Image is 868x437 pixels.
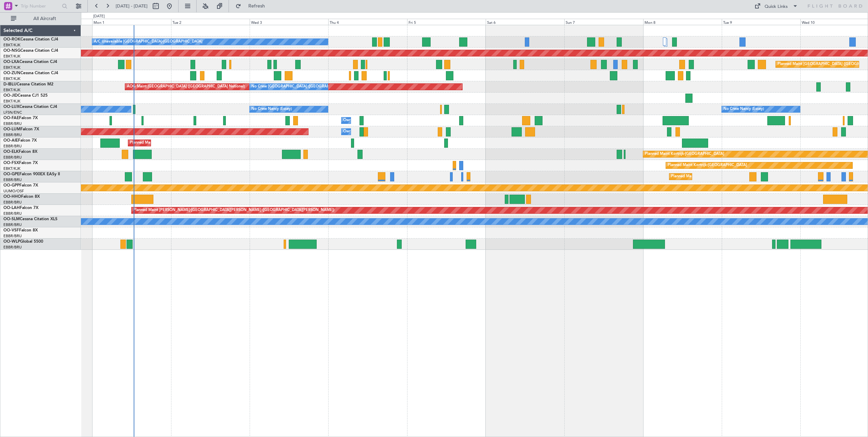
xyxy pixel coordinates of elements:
span: OO-ROK [3,37,20,42]
div: A/C Unavailable [GEOGRAPHIC_DATA]-[GEOGRAPHIC_DATA] [94,37,202,47]
span: OO-LAH [3,206,20,210]
button: All Aircraft [7,13,74,24]
a: OO-GPEFalcon 900EX EASy II [3,172,60,176]
div: Sat 6 [486,19,564,25]
div: No Crew Nancy (Essey) [251,104,292,114]
a: LFSN/ENC [3,110,22,115]
a: OO-HHOFalcon 8X [3,195,40,199]
a: EBBR/BRU [3,222,22,227]
span: OO-JID [3,94,18,98]
a: OO-AIEFalcon 7X [3,139,37,143]
a: EBBR/BRU [3,132,22,137]
a: EBKT/KJK [3,99,20,104]
div: Planned Maint [PERSON_NAME]-[GEOGRAPHIC_DATA][PERSON_NAME] ([GEOGRAPHIC_DATA][PERSON_NAME]) [133,205,334,215]
a: OO-ROKCessna Citation CJ4 [3,37,58,42]
a: OO-LAHFalcon 7X [3,206,38,210]
div: Planned Maint [GEOGRAPHIC_DATA] ([GEOGRAPHIC_DATA]) [130,138,237,148]
a: EBBR/BRU [3,211,22,216]
a: EBBR/BRU [3,155,22,160]
a: EBKT/KJK [3,65,20,70]
div: Owner Melsbroek Air Base [343,115,389,126]
div: Thu 4 [328,19,407,25]
span: OO-LUM [3,127,20,131]
a: OO-LUXCessna Citation CJ4 [3,105,57,109]
a: EBKT/KJK [3,54,20,59]
a: EBBR/BRU [3,177,22,182]
span: OO-LUX [3,105,19,109]
a: EBBR/BRU [3,233,22,239]
div: Planned Maint [GEOGRAPHIC_DATA] ([GEOGRAPHIC_DATA] National) [671,172,794,182]
div: Owner Melsbroek Air Base [343,127,389,137]
span: OO-ELK [3,150,19,154]
span: OO-FSX [3,161,19,165]
a: OO-FAEFalcon 7X [3,116,38,120]
div: Tue 2 [171,19,250,25]
a: D-IBLUCessna Citation M2 [3,82,53,86]
a: EBKT/KJK [3,76,20,81]
a: EBKT/KJK [3,166,20,171]
button: Quick Links [751,1,801,12]
a: OO-WLPGlobal 5500 [3,240,43,244]
span: OO-GPE [3,172,19,176]
div: Mon 1 [92,19,171,25]
div: Mon 8 [643,19,722,25]
div: Tue 9 [722,19,800,25]
span: [DATE] - [DATE] [116,3,148,9]
span: OO-SLM [3,217,20,221]
span: OO-GPP [3,183,19,188]
div: Quick Links [765,3,788,10]
a: OO-GPPFalcon 7X [3,183,38,188]
a: OO-FSXFalcon 7X [3,161,38,165]
a: EBKT/KJK [3,87,20,93]
input: Trip Number [21,1,60,11]
div: No Crew [GEOGRAPHIC_DATA] ([GEOGRAPHIC_DATA] National) [251,82,365,92]
span: OO-LXA [3,60,19,64]
a: OO-LXACessna Citation CJ4 [3,60,57,64]
div: Fri 5 [407,19,486,25]
div: [DATE] [93,14,105,19]
a: EBBR/BRU [3,245,22,250]
a: OO-VSFFalcon 8X [3,228,38,232]
a: OO-ELKFalcon 8X [3,150,37,154]
span: OO-WLP [3,240,20,244]
span: All Aircraft [18,16,72,21]
div: Sun 7 [564,19,643,25]
div: AOG Maint [GEOGRAPHIC_DATA] ([GEOGRAPHIC_DATA] National) [127,82,245,92]
a: EBBR/BRU [3,121,22,126]
span: Refresh [243,4,271,9]
span: D-IBLU [3,82,17,86]
a: OO-LUMFalcon 7X [3,127,39,131]
a: OO-NSGCessna Citation CJ4 [3,49,58,53]
a: EBBR/BRU [3,200,22,205]
span: OO-HHO [3,195,21,199]
a: OO-SLMCessna Citation XLS [3,217,57,221]
span: OO-AIE [3,139,18,143]
a: EBBR/BRU [3,144,22,149]
span: OO-NSG [3,49,20,53]
div: No Crew Nancy (Essey) [723,104,764,114]
span: OO-FAE [3,116,19,120]
a: OO-JIDCessna CJ1 525 [3,94,48,98]
div: Planned Maint Kortrijk-[GEOGRAPHIC_DATA] [668,160,747,171]
a: OO-ZUNCessna Citation CJ4 [3,71,58,75]
div: Planned Maint Kortrijk-[GEOGRAPHIC_DATA] [645,149,724,159]
a: EBKT/KJK [3,43,20,48]
span: OO-VSF [3,228,19,232]
button: Refresh [232,1,273,12]
a: UUMO/OSF [3,189,24,194]
div: Wed 3 [250,19,328,25]
span: OO-ZUN [3,71,20,75]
